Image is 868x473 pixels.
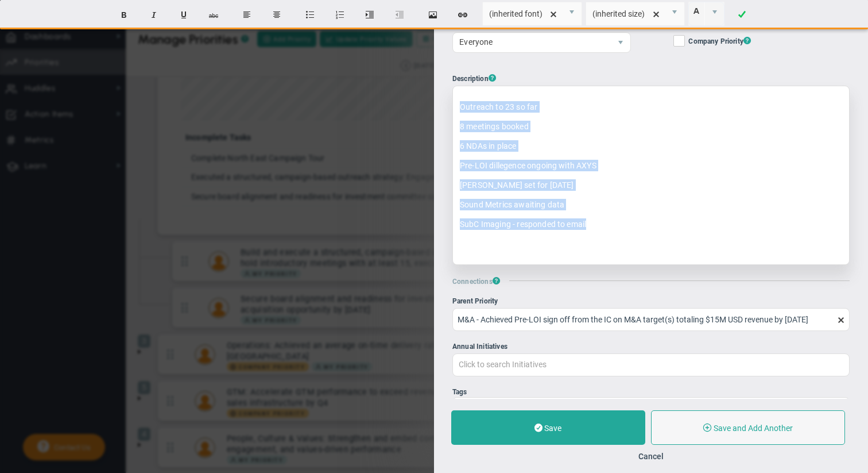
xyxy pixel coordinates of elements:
button: Indent [356,4,383,26]
input: Annual Initiatives [453,354,849,375]
button: Italic [140,4,168,26]
button: Save and Add Another [651,410,845,445]
div: Tags [452,388,850,396]
p: Sound Metrics awaiting data [460,199,842,210]
span: Outreach to 23 so far [460,102,537,111]
div: Description [452,74,850,83]
span: Everyone [453,33,611,52]
span: Company Priority [688,35,751,48]
p: Pre-LOI dillegence ongoing with AXYS [460,160,842,171]
button: Strikethrough [200,4,227,26]
p: SubC Imaging - responded to email [460,218,842,230]
button: Bold [110,4,138,26]
span: Save and Add Another [714,424,793,433]
input: Parent Priority [452,308,850,331]
input: Font Name [483,2,562,25]
button: Insert ordered list [326,4,354,26]
span: select [704,2,724,25]
div: Parent Priority [452,297,850,305]
button: Center text [263,4,290,26]
span: clear [850,314,859,325]
button: Insert unordered list [296,4,324,26]
input: Tags [453,398,551,418]
button: Cancel [638,452,664,461]
a: Done! [728,4,755,26]
p: [PERSON_NAME] set for [DATE] [460,179,842,191]
button: Insert hyperlink [449,4,476,26]
input: Font Size [586,2,665,25]
span: select [562,2,582,25]
span: Connections [452,276,500,286]
span: Save [544,424,561,433]
span: select [665,2,684,25]
span: select [611,33,630,52]
button: Align text left [233,4,261,26]
span: Current selected color is rgba(255, 255, 255, 0) [688,2,724,26]
p: 6 NDAs in place [460,140,842,152]
button: Insert image [419,4,447,26]
div: Annual Initiatives [452,343,850,351]
button: Save [451,410,645,445]
button: Underline [170,4,197,26]
p: 8 meetings booked [460,121,842,132]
